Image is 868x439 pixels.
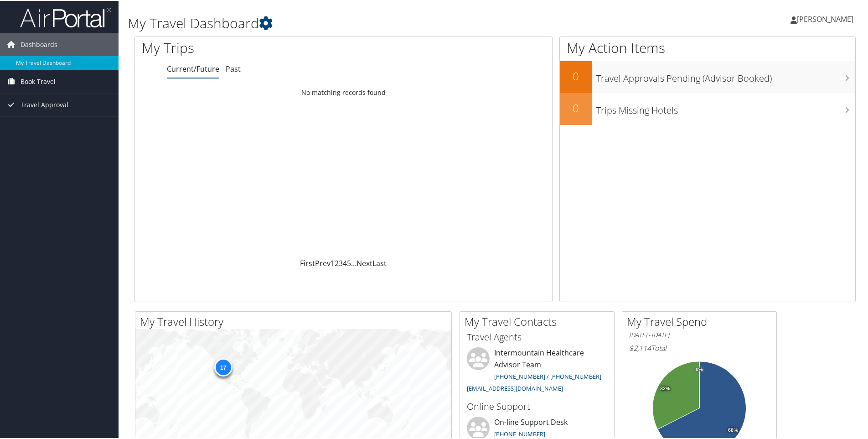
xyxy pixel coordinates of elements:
h2: My Travel History [140,313,451,329]
span: $2,114 [629,342,651,352]
a: Last [372,257,387,267]
a: Past [226,63,241,73]
h6: [DATE] - [DATE] [629,330,770,339]
div: 17 [214,357,232,376]
span: … [351,257,356,267]
h2: My Travel Spend [627,313,776,329]
a: 0Trips Missing Hotels [560,92,855,124]
a: 0Travel Approvals Pending (Advisor Booked) [560,60,855,92]
span: Dashboards [21,32,57,55]
span: [PERSON_NAME] [797,13,853,23]
h2: My Travel Contacts [465,313,614,329]
a: [PHONE_NUMBER] [494,429,545,437]
a: [PERSON_NAME] [790,5,863,32]
tspan: 68% [728,427,738,432]
li: Intermountain Healthcare Advisor Team [462,346,612,395]
span: Book Travel [21,69,56,92]
img: airportal-logo.png [20,6,111,27]
h1: My Action Items [560,37,855,57]
a: [EMAIL_ADDRESS][DOMAIN_NAME] [467,383,563,392]
span: Travel Approval [21,93,68,115]
a: 5 [347,257,351,267]
h3: Online Support [467,399,607,412]
h1: My Trips [142,37,372,57]
a: Prev [315,257,331,267]
a: 1 [331,257,335,267]
a: 4 [343,257,347,267]
a: 2 [335,257,339,267]
a: 3 [339,257,343,267]
a: First [300,257,315,267]
h2: 0 [560,68,592,83]
h3: Travel Approvals Pending (Advisor Booked) [596,67,855,84]
td: No matching records found [135,84,552,100]
a: Current/Future [167,63,219,73]
a: Next [356,257,372,267]
h2: 0 [560,99,592,115]
tspan: 32% [660,385,670,391]
tspan: 0% [696,366,703,371]
h6: Total [629,342,770,352]
h3: Travel Agents [467,330,607,343]
h3: Trips Missing Hotels [596,99,855,116]
a: [PHONE_NUMBER] / [PHONE_NUMBER] [494,371,601,380]
h1: My Travel Dashboard [128,13,618,32]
